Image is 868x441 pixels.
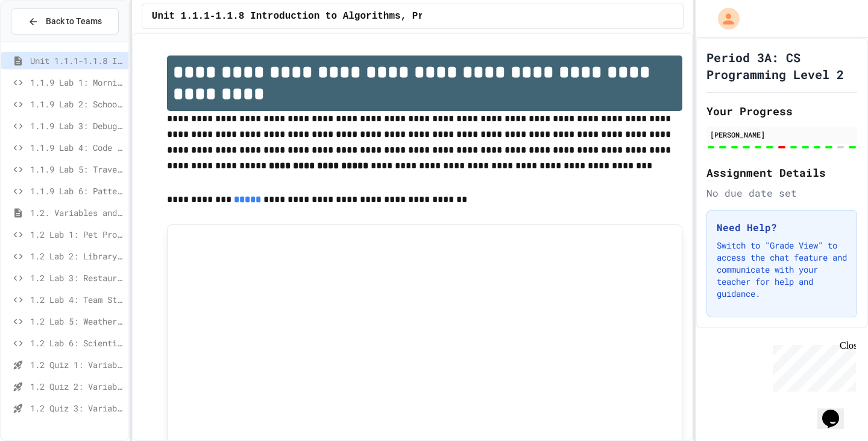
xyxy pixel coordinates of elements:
[30,380,124,393] span: 1.2 Quiz 2: Variables and Data Types
[717,240,847,300] p: Switch to "Grade View" to access the chat feature and communicate with your teacher for help and ...
[152,9,557,24] span: Unit 1.1.1-1.1.8 Introduction to Algorithms, Programming and Compilers
[706,103,857,119] h2: Your Progress
[705,5,743,33] div: My Account
[817,393,856,429] iframe: chat widget
[30,206,124,219] span: 1.2. Variables and Data Types
[706,164,857,181] h2: Assignment Details
[30,250,124,262] span: 1.2 Lab 2: Library Card Creator
[30,228,124,241] span: 1.2 Lab 1: Pet Profile Fix
[710,129,854,140] div: [PERSON_NAME]
[717,220,847,235] h3: Need Help?
[46,15,102,28] span: Back to Teams
[30,163,124,176] span: 1.1.9 Lab 5: Travel Route Debugger
[30,402,124,414] span: 1.2 Quiz 3: Variables and Data Types
[706,49,857,83] h1: Period 3A: CS Programming Level 2
[706,186,857,200] div: No due date set
[30,141,124,154] span: 1.1.9 Lab 4: Code Assembly Challenge
[5,5,83,77] div: Chat with us now!Close
[30,337,124,349] span: 1.2 Lab 6: Scientific Calculator
[30,119,124,132] span: 1.1.9 Lab 3: Debug Assembly
[768,340,856,392] iframe: chat widget
[30,271,124,284] span: 1.2 Lab 3: Restaurant Order System
[30,76,124,89] span: 1.1.9 Lab 1: Morning Routine Fix
[30,185,124,197] span: 1.1.9 Lab 6: Pattern Detective
[30,315,124,328] span: 1.2 Lab 5: Weather Station Debugger
[30,98,124,110] span: 1.1.9 Lab 2: School Announcements
[11,8,119,34] button: Back to Teams
[30,358,124,371] span: 1.2 Quiz 1: Variables and Data Types
[30,293,124,306] span: 1.2 Lab 4: Team Stats Calculator
[30,54,124,67] span: Unit 1.1.1-1.1.8 Introduction to Algorithms, Programming and Compilers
